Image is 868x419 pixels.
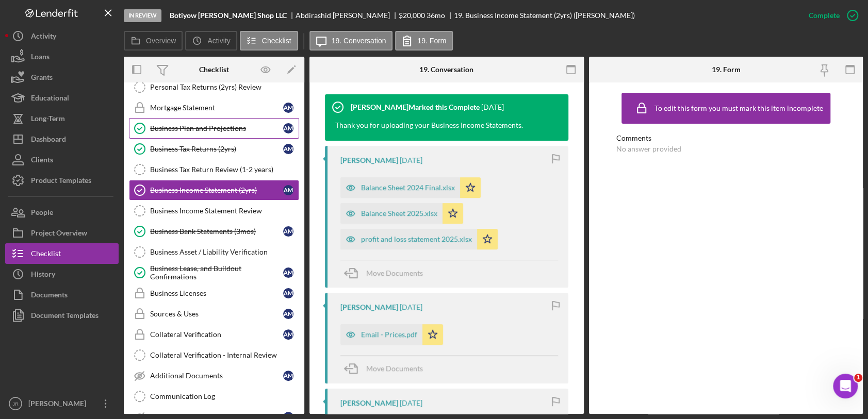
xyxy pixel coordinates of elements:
div: A M [283,329,293,340]
div: Grants [31,67,53,90]
div: Business Tax Returns (2yrs) [150,145,283,153]
span: Move Documents [366,364,423,373]
label: Activity [207,37,230,45]
time: 2025-02-12 15:35 [400,399,422,407]
div: Business Lease, and Buildout Confirmations [150,264,283,281]
a: Business Asset / Liability Verification [129,242,299,262]
time: 2025-02-12 17:07 [481,103,504,111]
div: [PERSON_NAME] [340,399,398,407]
button: Activity [5,26,119,46]
button: Move Documents [340,356,433,381]
button: Dashboard [5,129,119,149]
a: Business Income Statement (2yrs)AM [129,180,299,200]
button: Educational [5,88,119,108]
div: A M [283,185,293,195]
div: A M [283,267,293,278]
button: Checklist [240,31,298,51]
button: Loans [5,46,119,67]
div: A M [283,288,293,298]
div: Mortgage Statement [150,104,283,112]
div: [PERSON_NAME] [340,303,398,311]
div: Sources & Uses [150,310,283,318]
div: A M [283,144,293,154]
a: Personal Tax Returns (2yrs) Review [129,77,299,97]
iframe: Intercom live chat [833,374,858,398]
a: Business Bank Statements (3mos)AM [129,221,299,242]
div: History [31,264,55,287]
div: Email - Prices.pdf [361,330,417,339]
div: A M [283,309,293,319]
button: 19. Form [395,31,453,51]
div: Project Overview [31,223,87,246]
a: Business Plan and ProjectionsAM [129,118,299,139]
div: Personal Tax Returns (2yrs) Review [150,83,299,91]
button: History [5,264,119,284]
label: 19. Form [417,37,446,45]
div: Thank you for uploading your Business Income Statements. [335,120,523,130]
div: 19. Form [711,65,740,74]
div: Complete [809,5,840,26]
button: Document Templates [5,305,119,326]
button: Clients [5,149,119,170]
button: Email - Prices.pdf [340,324,443,345]
button: Move Documents [340,260,433,286]
div: Communication Log [150,392,299,400]
div: Business Plan and Projections [150,124,283,132]
a: Collateral VerificationAM [129,324,299,345]
button: Complete [798,5,863,26]
div: Activity [31,26,56,49]
a: Communication Log [129,386,299,407]
div: A M [283,226,293,237]
div: Business Licenses [150,289,283,297]
button: Documents [5,284,119,305]
div: [PERSON_NAME] Marked this Complete [351,103,480,111]
div: Business Income Statement (2yrs) [150,186,283,194]
div: Abdirashid [PERSON_NAME] [296,11,399,20]
label: Overview [146,37,176,45]
button: 19. Conversation [309,31,393,51]
button: Long-Term [5,108,119,129]
b: Botiyow [PERSON_NAME] Shop LLC [170,11,287,20]
button: Balance Sheet 2025.xlsx [340,203,463,224]
div: [PERSON_NAME] [26,393,93,416]
div: Collateral Verification - Internal Review [150,351,299,359]
button: Project Overview [5,223,119,243]
a: Additional DocumentsAM [129,365,299,386]
div: 36 mo [427,11,445,20]
a: Grants [5,67,119,88]
a: Mortgage StatementAM [129,97,299,118]
div: Documents [31,284,68,308]
text: JR [12,401,19,407]
div: Loans [31,46,50,70]
div: profit and loss statement 2025.xlsx [361,235,472,243]
a: Sources & UsesAM [129,304,299,324]
div: [PERSON_NAME] [340,156,398,164]
div: Educational [31,88,69,111]
label: Checklist [262,37,291,45]
a: Collateral Verification - Internal Review [129,345,299,365]
a: Business Income Statement Review [129,200,299,221]
a: Business Tax Return Review (1-2 years) [129,159,299,180]
div: Checklist [31,243,61,266]
div: Comments [616,134,836,142]
div: In Review [124,9,161,22]
div: A M [283,123,293,133]
button: Checklist [5,243,119,264]
div: To edit this form you must mark this item incomplete [654,104,823,112]
div: Checklist [199,65,229,74]
button: Balance Sheet 2024 Final.xlsx [340,177,481,198]
div: Clients [31,149,53,173]
div: A M [283,103,293,113]
button: People [5,202,119,223]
